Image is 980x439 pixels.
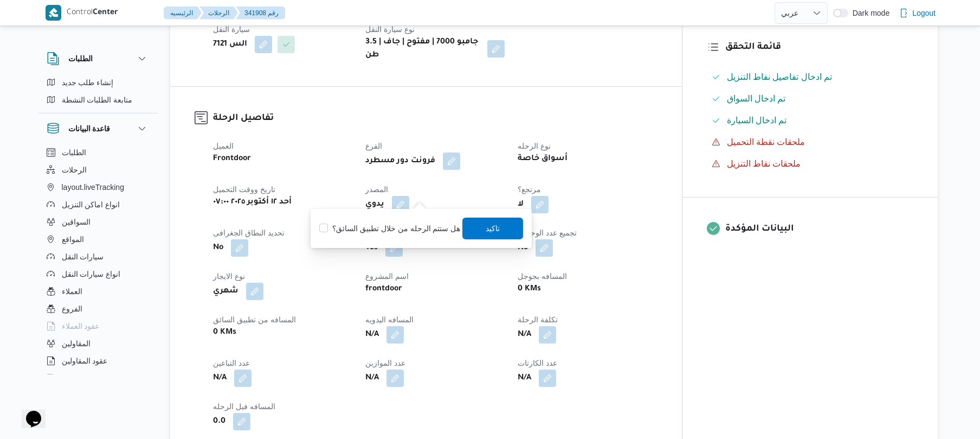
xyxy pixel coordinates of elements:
button: عقود العملاء [42,317,153,335]
b: N/A [518,372,531,385]
span: تكلفة الرحلة [518,315,558,324]
span: انواع سيارات النقل [62,268,121,281]
span: عقود المقاولين [62,354,108,367]
span: المقاولين [62,337,91,350]
button: الرئيسيه [164,7,202,20]
span: سيارات النقل [62,250,104,263]
b: Yes [365,241,378,255]
button: سيارات النقل [42,248,153,265]
span: layout.liveTracking [62,181,124,194]
h3: تفاصيل الرحلة [213,111,657,126]
button: تم ادخال السيارة [707,112,913,129]
span: المصدر [365,185,388,194]
span: ملحقات نقاط التنزيل [727,157,801,170]
span: نوع الايجار [213,272,245,281]
button: انواع سيارات النقل [42,265,153,283]
button: متابعة الطلبات النشطة [42,91,153,109]
span: العملاء [62,285,82,298]
button: تم ادخال السواق [707,90,913,107]
span: نوع سيارة النقل [365,25,415,34]
h3: البيانات المؤكدة [725,222,913,237]
span: سيارة النقل [213,25,250,34]
b: N/A [365,328,379,341]
button: انواع اماكن التنزيل [42,196,153,213]
b: Frontdoor [213,152,251,166]
button: layout.liveTracking [42,179,153,196]
h3: قاعدة البيانات [68,122,111,135]
b: N/A [213,372,227,385]
span: المسافه من تطبيق السائق [213,315,296,324]
span: مرتجع؟ [518,185,541,194]
span: ملحقات نقاط التنزيل [727,159,801,168]
button: السواقين [42,213,153,231]
b: 0 KMs [213,326,236,339]
b: No [518,241,528,255]
span: المسافه بجوجل [518,272,567,281]
span: تاريخ ووقت التحميل [213,185,275,194]
span: عقود العملاء [62,320,100,333]
b: Center [93,9,118,17]
button: اجهزة التليفون [42,370,153,387]
span: عدد الموازين [365,359,405,367]
span: اسم المشروع [365,272,409,281]
button: عقود المقاولين [42,352,153,370]
b: فرونت دور مسطرد [365,155,435,168]
button: ملحقات نقطة التحميل [707,133,913,151]
span: السواقين [62,215,91,228]
span: الطلبات [62,146,86,159]
b: الس 7121 [213,38,247,51]
button: الرحلات [42,161,153,179]
span: تم ادخال السواق [727,94,786,103]
span: تم ادخال السيارة [727,116,787,125]
span: المسافه فبل الرحله [213,402,275,411]
span: تم ادخال تفاصيل نفاط التنزيل [727,71,833,84]
b: N/A [518,328,531,341]
b: 0.0 [213,415,225,428]
span: تم ادخال السواق [727,92,786,105]
b: No [213,241,223,255]
span: المواقع [62,233,84,246]
div: قاعدة البيانات [38,144,157,379]
h3: الطلبات [68,52,93,65]
b: frontdoor [365,283,402,296]
button: قاعدة البيانات [47,122,149,135]
span: الرحلات [62,163,87,176]
button: Logout [895,2,940,24]
span: تم ادخال تفاصيل نفاط التنزيل [727,72,833,81]
button: تاكيد [463,218,524,239]
button: المواقع [42,231,153,248]
button: المقاولين [42,335,153,352]
div: الطلبات [38,74,157,113]
img: X8yXhbKr1z7QwAAAABJRU5ErkJggg== [46,5,61,21]
span: الفروع [62,302,82,315]
button: الفروع [42,300,153,317]
span: Dark mode [848,9,889,17]
iframe: chat widget [11,396,46,428]
span: عدد الكارتات [518,359,557,367]
span: تاكيد [486,222,500,235]
span: تحديد النطاق الجغرافى [213,228,285,237]
span: Logout [912,7,936,20]
span: المسافه اليدويه [365,315,414,324]
button: العملاء [42,283,153,300]
b: يدوي [365,198,384,211]
button: الطلبات [42,144,153,161]
button: ملحقات نقاط التنزيل [707,155,913,173]
span: عدد التباعين [213,359,250,367]
button: تم ادخال تفاصيل نفاط التنزيل [707,68,913,86]
b: أسواق خاصة [518,152,568,166]
span: تجميع عدد الوحدات [518,228,577,237]
span: ملحقات نقطة التحميل [727,136,805,149]
b: 0 KMs [518,283,541,296]
b: شهري [213,285,238,298]
span: انواع اماكن التنزيل [62,198,120,211]
span: اجهزة التليفون [62,372,107,385]
button: 341908 رقم [236,7,285,20]
span: إنشاء طلب جديد [62,76,114,89]
b: لا [518,198,524,211]
b: N/A [365,372,379,385]
button: إنشاء طلب جديد [42,74,153,91]
b: جامبو 7000 | مفتوح | جاف | 3.5 طن [365,36,480,62]
b: أحد ١٢ أكتوبر ٢٠٢٥ ٠٧:٠٠ [213,196,292,209]
span: نوع الرحله [518,142,551,150]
